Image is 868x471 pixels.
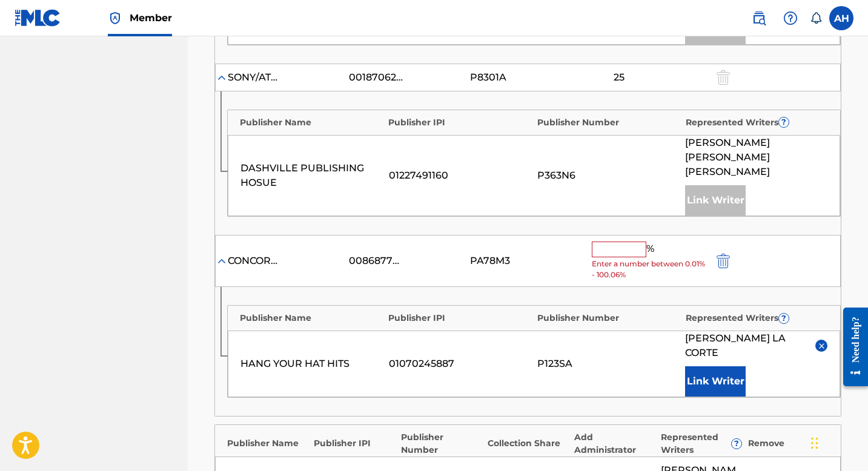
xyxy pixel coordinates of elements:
span: % [646,242,657,257]
div: Publisher IPI [314,437,394,450]
div: Represented Writers [686,116,828,129]
img: Top Rightsholder [108,11,122,25]
div: HANG YOUR HAT HITS [240,357,383,371]
span: [PERSON_NAME] [PERSON_NAME] [PERSON_NAME] [685,136,827,179]
div: Publisher IPI [388,116,531,129]
div: Add Administrator [574,431,655,456]
iframe: Resource Center [834,298,868,396]
div: DASHVILLE PUBLISHING HOSUE [240,161,383,190]
div: Remove [748,437,829,450]
span: ? [779,314,789,323]
img: expand-cell-toggle [216,255,228,267]
span: ? [732,439,741,449]
img: 12a2ab48e56ec057fbd8.svg [717,254,730,268]
div: 01227491160 [389,168,531,183]
img: remove-from-list-button [817,341,826,351]
div: Publisher Number [537,312,680,324]
div: Notifications [810,12,822,24]
iframe: Chat Widget [807,413,868,471]
img: expand-cell-toggle [216,71,228,84]
div: 01070245887 [389,357,531,371]
span: ? [779,117,789,127]
div: Publisher IPI [388,312,531,324]
div: Collection Share [488,437,568,450]
div: Help [778,6,803,30]
div: Represented Writers [661,431,741,456]
button: Link Writer [685,366,746,397]
img: search [752,11,766,25]
div: Drag [811,425,818,461]
div: Represented Writers [686,312,828,324]
div: User Menu [829,6,853,30]
div: P363N6 [537,168,680,183]
div: Publisher Name [240,312,382,324]
img: help [783,11,798,25]
span: [PERSON_NAME] LA CORTE [685,331,806,360]
div: Publisher Name [240,116,382,129]
div: Publisher Name [227,437,308,450]
div: P123SA [537,357,680,371]
a: Public Search [747,6,771,30]
img: MLC Logo [15,9,61,27]
div: Publisher Number [401,431,482,456]
span: Member [130,11,172,25]
span: Enter a number between 0.01% - 100.06% [592,259,707,280]
div: Publisher Number [537,116,680,129]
